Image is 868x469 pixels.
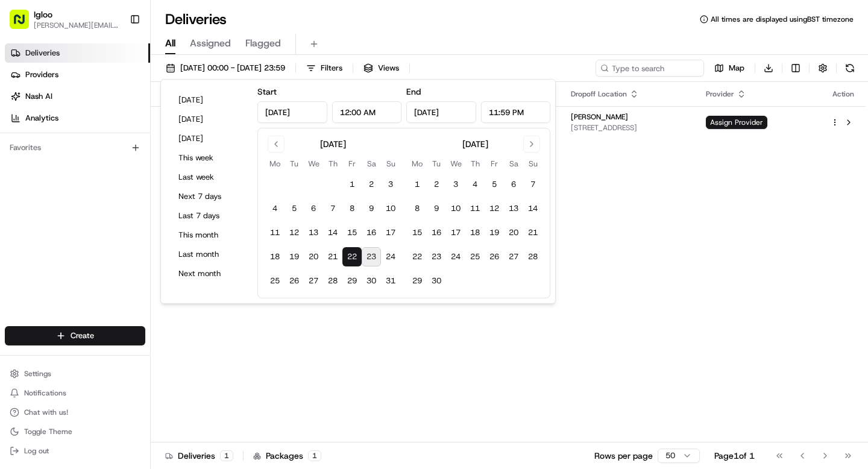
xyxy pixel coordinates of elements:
button: Next 7 days [173,188,245,205]
div: 💻 [102,176,112,186]
label: End [406,86,421,97]
button: Last week [173,169,245,186]
span: Create [71,330,94,341]
button: 30 [427,271,446,291]
button: 22 [342,247,362,266]
button: 3 [446,175,465,194]
button: 7 [323,199,342,218]
button: Refresh [841,60,858,77]
button: 8 [407,199,427,218]
input: Type to search [596,60,704,77]
div: Page 1 of 1 [714,450,755,462]
button: This month [173,227,245,244]
button: [DATE] [173,111,245,128]
div: Action [831,89,856,99]
button: 25 [265,271,285,291]
input: Date [257,101,327,123]
div: 📗 [12,176,22,186]
div: 1 [308,450,321,461]
a: Nash AI [5,87,150,106]
label: Start [257,86,277,97]
button: [DATE] [173,130,245,147]
p: Rows per page [594,450,653,462]
div: Start new chat [41,115,198,127]
button: 7 [523,175,542,194]
button: 29 [407,271,427,291]
button: Igloo [34,8,52,20]
input: Time [481,101,551,123]
button: 11 [265,223,285,242]
button: Settings [5,365,145,382]
th: Monday [407,157,427,170]
th: Wednesday [446,157,465,170]
span: Log out [24,446,49,456]
img: 1736555255976-a54dd68f-1ca7-489b-9aae-adbdc363a1c4 [12,115,34,137]
button: 24 [381,247,400,266]
button: 15 [342,223,362,242]
button: 13 [504,199,523,218]
span: Assign Provider [706,116,767,129]
span: Providers [25,69,58,80]
a: 💻API Documentation [97,170,198,192]
span: Dropoff Location [571,89,627,99]
button: [DATE] 00:00 - [DATE] 23:59 [160,60,291,77]
button: 2 [362,175,381,194]
p: Welcome 👋 [12,48,219,68]
button: 24 [446,247,465,266]
button: 9 [427,199,446,218]
button: 5 [285,199,304,218]
button: Start new chat [205,119,219,133]
th: Tuesday [427,157,446,170]
button: 14 [523,199,542,218]
div: [DATE] [462,138,488,150]
button: 1 [342,175,362,194]
th: Saturday [504,157,523,170]
button: 27 [304,271,323,291]
span: Views [378,63,399,74]
button: 21 [323,247,342,266]
span: Settings [24,369,51,379]
button: Last month [173,246,245,263]
a: Powered byPylon [85,204,146,213]
div: Favorites [5,138,145,157]
button: 19 [285,247,304,266]
th: Wednesday [304,157,323,170]
span: Notifications [24,388,66,398]
button: 3 [381,175,400,194]
button: 11 [465,199,485,218]
th: Tuesday [285,157,304,170]
div: Deliveries [165,450,233,462]
button: 16 [362,223,381,242]
button: 22 [407,247,427,266]
button: 12 [285,223,304,242]
button: Create [5,326,145,345]
span: Filters [321,63,342,74]
img: Nash [12,12,36,36]
button: 15 [407,223,427,242]
button: 29 [342,271,362,291]
span: Knowledge Base [24,175,92,187]
input: Time [332,101,402,123]
button: This week [173,150,245,166]
button: 9 [362,199,381,218]
button: 25 [465,247,485,266]
span: [PERSON_NAME] [571,112,628,122]
span: Pylon [120,204,146,213]
a: 📗Knowledge Base [7,170,97,192]
th: Friday [342,157,362,170]
button: 23 [362,247,381,266]
button: Log out [5,442,145,459]
th: Sunday [523,157,542,170]
button: Go to next month [523,136,540,153]
button: 17 [446,223,465,242]
a: Deliveries [5,43,150,63]
button: 21 [523,223,542,242]
button: 19 [485,223,504,242]
span: [STREET_ADDRESS] [571,123,687,133]
a: Providers [5,65,150,84]
button: 20 [504,223,523,242]
span: Map [729,63,744,74]
th: Saturday [362,157,381,170]
button: [PERSON_NAME][EMAIL_ADDRESS][DOMAIN_NAME] [34,20,120,30]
